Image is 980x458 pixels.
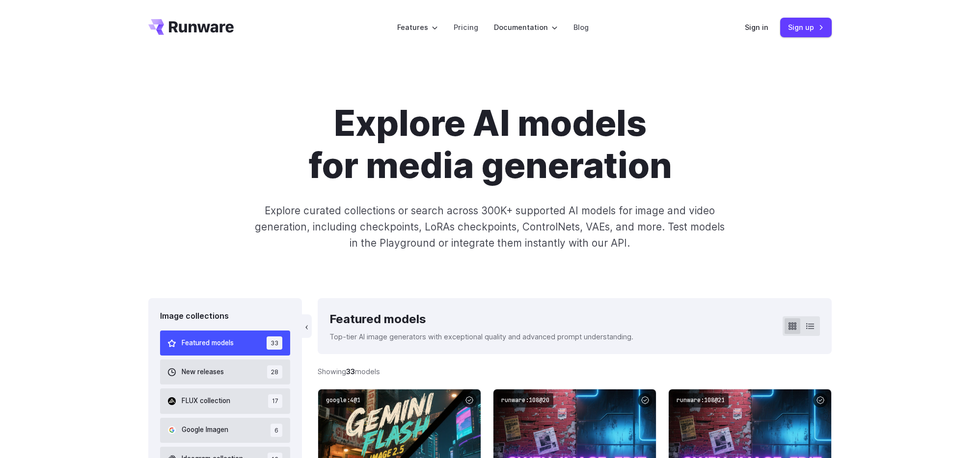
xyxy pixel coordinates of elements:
a: Pricing [454,22,478,33]
div: Featured models [329,310,633,329]
a: Sign up [780,18,832,37]
div: Showing models [318,366,380,377]
a: Blog [573,22,589,33]
span: New releases [182,367,224,378]
button: New releases 28 [160,359,290,384]
span: 6 [271,424,282,437]
span: 33 [267,336,282,350]
p: Explore curated collections or search across 300K+ supported AI models for image and video genera... [251,203,729,252]
strong: 33 [346,367,355,376]
button: Featured models 33 [160,331,290,356]
h1: Explore AI models for media generation [217,102,763,187]
a: Go to / [148,19,234,35]
button: ‹ [302,314,312,338]
label: Features [397,22,438,33]
label: Documentation [494,22,558,33]
span: 17 [268,394,282,407]
span: Google Imagen [182,425,228,435]
div: Image collections [160,310,290,323]
button: FLUX collection 17 [160,388,290,413]
span: 28 [267,365,282,379]
span: FLUX collection [182,396,230,407]
code: google:4@1 [322,393,364,407]
p: Top-tier AI image generators with exceptional quality and advanced prompt understanding. [329,331,633,342]
span: Featured models [182,338,234,349]
code: runware:108@20 [497,393,553,407]
button: Google Imagen 6 [160,418,290,443]
code: runware:108@21 [673,393,729,407]
a: Sign in [745,22,768,33]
